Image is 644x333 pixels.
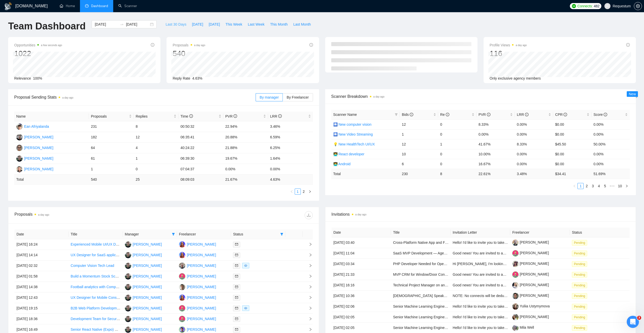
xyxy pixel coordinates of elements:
[136,114,173,119] span: Replies
[593,113,607,117] span: Score
[16,145,23,151] img: IK
[125,305,131,311] img: AS
[179,273,185,280] img: DB
[118,4,137,8] a: searchScanner
[41,44,62,47] time: a few seconds ago
[187,242,216,247] div: [PERSON_NAME]
[179,316,185,322] img: DB
[24,156,53,161] div: [PERSON_NAME]
[206,20,223,28] button: [DATE]
[125,241,131,248] img: AS
[180,114,193,118] span: Time
[179,253,216,257] a: IP[PERSON_NAME]
[515,119,553,129] td: 0.00%
[553,149,591,159] td: $0.00
[179,252,185,258] img: IP
[512,251,549,255] a: [PERSON_NAME]
[24,166,53,172] div: [PERSON_NAME]
[91,114,128,119] span: Proposals
[279,230,284,238] span: filter
[125,263,131,269] img: AS
[602,183,608,189] li: 5
[24,134,53,140] div: [PERSON_NAME]
[553,119,591,129] td: $0.00
[490,49,527,58] div: 116
[446,113,449,116] span: info-circle
[16,124,49,128] a: EAEan Afriyalanda
[553,139,591,149] td: $45.50
[71,264,114,268] a: Computer Vision Tech Lead
[572,315,589,319] a: Pending
[624,183,630,189] li: Next Page
[333,132,373,136] a: 🛄 New Video Streaming
[187,263,216,268] div: [PERSON_NAME]
[16,123,23,130] img: EA
[594,3,599,9] span: 482
[179,263,216,267] a: PG[PERSON_NAME]
[591,129,630,139] td: 0.00%
[438,159,476,169] td: 0
[515,129,553,139] td: 0.00%
[517,113,529,117] span: LRR
[395,113,398,116] span: filter
[634,2,642,10] button: setting
[629,92,636,96] span: New
[307,189,313,195] button: right
[606,4,609,8] span: user
[268,121,313,132] td: 3.46%
[267,20,290,28] button: This Month
[512,271,519,278] img: c1eXUdwHc_WaOcbpPFtMJupqop6zdMumv1o7qBBEoYRQ7Y2b-PMuosOa1Pnj0gGm9V
[634,4,642,8] a: setting
[71,242,148,246] a: Experienced Mobile UI/UX Designer for iOS Apps
[295,189,301,194] a: 1
[60,4,75,8] a: homeHome
[125,306,162,310] a: AS[PERSON_NAME]
[512,314,519,320] img: c1MyE9vue34k_ZVeLy9Jl4vS4-r2SKSAwhezICMUMHv-l6mz2C5d2_lDkf6FDj-Q03
[134,112,178,121] th: Replies
[133,305,162,311] div: [PERSON_NAME]
[572,283,589,287] a: Pending
[400,119,438,129] td: 12
[268,143,313,153] td: 6.25%
[71,295,132,300] a: UX Designer for Mobile Consumer App
[393,326,537,330] a: Senior Machine Learning Engineer Python Backend Production Algorithms & Data Pipelines
[71,327,202,331] a: Senior React Native (Expo) Developer for Kids App (MVP & Ongoing Development)
[512,282,519,288] img: c1mZwmIHZG2KEmQqZQ_J48Yl5X5ZOMWHBVb3CNtI1NpqgoZ09pOab8XDaQeGcrBnRG
[179,285,216,289] a: VS[PERSON_NAME]
[578,183,583,189] a: 1
[125,274,162,278] a: AS[PERSON_NAME]
[626,43,630,47] span: info-circle
[555,113,567,117] span: CPR
[512,283,549,287] a: [PERSON_NAME]
[126,22,149,27] input: End date
[293,22,311,27] span: Last Month
[62,96,73,99] time: a day ago
[590,183,596,189] a: 3
[591,119,630,129] td: 0.00%
[8,20,86,32] h1: Team Dashboard
[179,295,216,299] a: IP[PERSON_NAME]
[178,143,223,153] td: 40:24:22
[572,326,589,330] a: Pending
[125,263,162,267] a: AS[PERSON_NAME]
[178,132,223,143] td: 06:35:41
[305,213,312,217] span: download
[591,149,630,159] td: 0.00%
[572,240,589,245] a: Pending
[270,22,288,27] span: This Month
[24,145,53,151] div: [PERSON_NAME]
[91,4,108,8] span: Dashboard
[125,316,131,322] img: AS
[125,285,162,289] a: AS[PERSON_NAME]
[572,283,587,288] span: Pending
[333,152,365,156] a: 👨‍💻 React developer
[331,93,630,100] span: Scanner Breakdown
[400,159,438,169] td: 6
[133,327,162,332] div: [PERSON_NAME]
[333,162,351,166] a: 👨‍💻 Android
[24,124,49,129] div: Ean Afriyalanda
[179,317,216,321] a: DB[PERSON_NAME]
[125,273,131,280] img: AS
[490,42,527,48] span: Profile Views
[512,262,549,266] a: [PERSON_NAME]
